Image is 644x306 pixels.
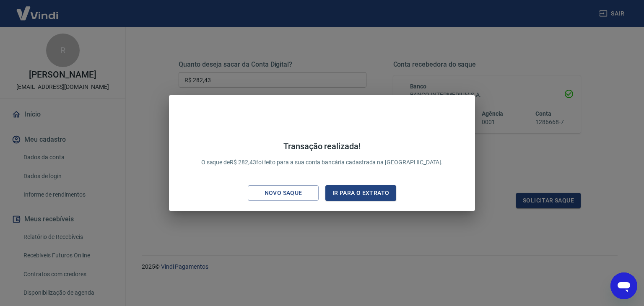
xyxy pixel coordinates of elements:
div: Novo saque [254,188,312,198]
iframe: Botão para abrir a janela de mensagens [610,272,637,299]
button: Novo saque [248,185,319,201]
p: O saque de R$ 282,43 foi feito para a sua conta bancária cadastrada na [GEOGRAPHIC_DATA]. [201,141,443,167]
button: Ir para o extrato [325,185,396,201]
h4: Transação realizada! [201,141,443,151]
